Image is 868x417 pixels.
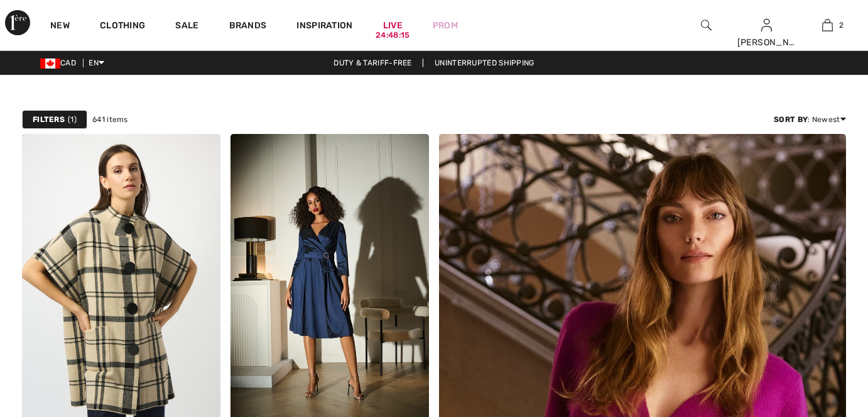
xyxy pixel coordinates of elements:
a: Clothing [100,20,145,33]
a: Sign In [761,19,772,31]
a: Prom [433,19,458,32]
span: 2 [839,19,844,31]
span: 1 [68,114,77,125]
div: 24:48:15 [376,30,410,42]
a: New [50,20,70,33]
span: CAD [40,58,81,67]
span: Inspiration [296,20,352,33]
strong: Filters [33,114,65,125]
span: 641 items [92,114,128,125]
a: Brands [229,20,267,33]
a: 2 [798,18,857,33]
img: search the website [701,18,712,33]
img: My Bag [822,18,833,33]
div: [PERSON_NAME] [737,36,797,49]
a: Live24:48:15 [383,19,403,32]
strong: Sort By [774,115,808,124]
img: 1ère Avenue [5,10,30,35]
a: Sale [175,20,198,33]
img: Canadian Dollar [40,58,60,69]
span: EN [89,58,104,67]
div: : Newest [774,114,846,125]
img: My Info [761,18,772,33]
